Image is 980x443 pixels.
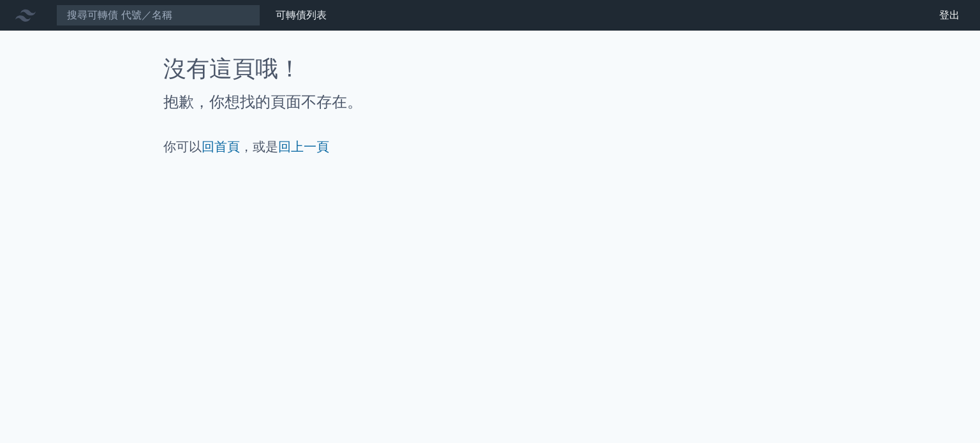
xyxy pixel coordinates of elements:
a: 登出 [929,5,970,25]
a: 回上一頁 [278,139,329,154]
a: 可轉債列表 [276,9,327,21]
p: 你可以 ，或是 [163,138,817,156]
h2: 抱歉，你想找的頁面不存在。 [163,92,817,112]
a: 回首頁 [202,139,240,154]
h1: 沒有這頁哦！ [163,56,817,82]
input: 搜尋可轉債 代號／名稱 [56,4,260,26]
